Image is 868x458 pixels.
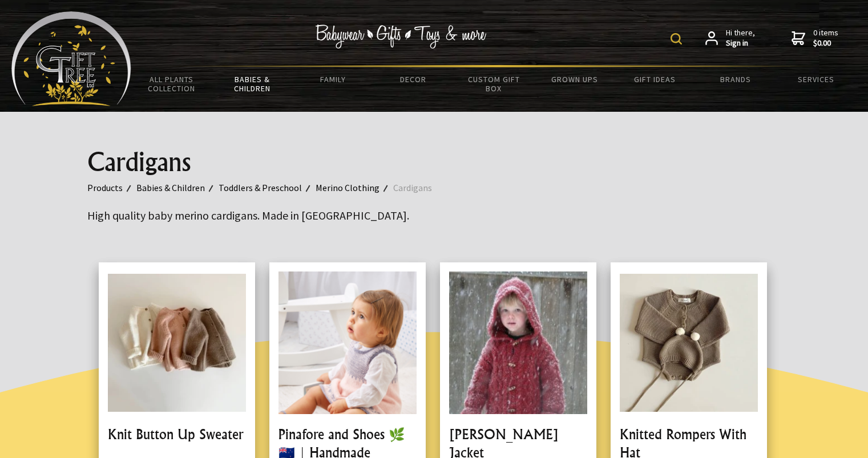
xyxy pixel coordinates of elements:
img: Babywear - Gifts - Toys & more [316,25,487,48]
a: Products [87,180,136,195]
a: Hi there,Sign in [705,28,755,48]
a: Brands [696,67,776,91]
h1: Cardigans [87,148,781,176]
span: 0 items [813,27,838,48]
a: Toddlers & Preschool [219,180,316,195]
a: Services [776,67,857,91]
a: Custom Gift Box [454,67,534,100]
strong: $0.00 [813,38,838,48]
img: Babyware - Gifts - Toys and more... [11,11,131,106]
a: Babies & Children [136,180,219,195]
a: Family [292,67,373,91]
a: Cardigans [393,180,446,195]
span: Hi there, [726,28,755,48]
img: product search [671,33,682,44]
big: High quality baby merino cardigans. Made in [GEOGRAPHIC_DATA]. [87,208,409,222]
a: Babies & Children [212,67,292,100]
a: Gift Ideas [615,67,695,91]
strong: Sign in [726,38,755,48]
a: 0 items$0.00 [792,28,838,48]
a: Merino Clothing [316,180,393,195]
a: All Plants Collection [131,67,212,100]
a: Decor [373,67,454,91]
a: Grown Ups [534,67,615,91]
